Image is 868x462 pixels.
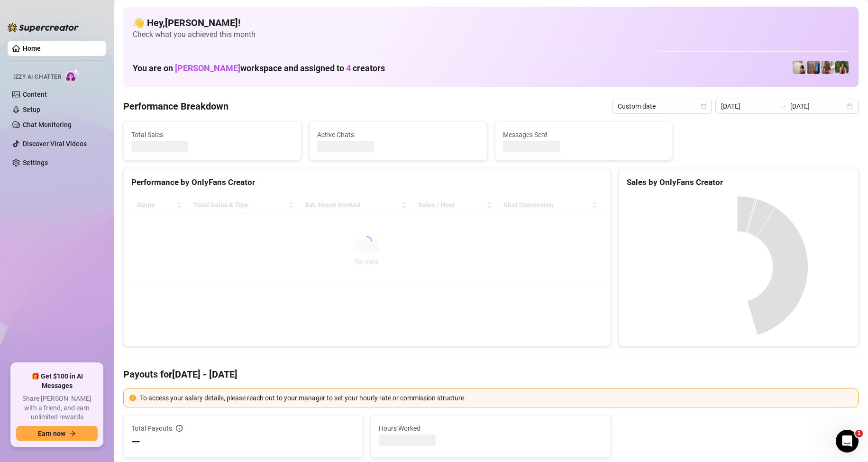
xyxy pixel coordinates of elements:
[790,101,844,111] input: End date
[23,106,40,113] a: Setup
[23,140,87,148] a: Discover Viral Videos
[140,393,852,403] div: To access your salary details, please reach out to your manager to set your hourly rate or commis...
[821,61,834,74] img: Nathaniel
[16,394,98,422] span: Share [PERSON_NAME] with a friend, and earn unlimited rewards
[721,101,775,111] input: Start date
[129,395,136,401] span: exclamation-circle
[131,176,603,189] div: Performance by OnlyFans Creator
[176,425,183,432] span: info-circle
[503,129,665,140] span: Messages Sent
[835,61,849,74] img: Nathaniel
[23,121,72,129] a: Chat Monitoring
[701,103,706,109] span: calendar
[123,368,859,381] h4: Payouts for [DATE] - [DATE]
[23,45,41,52] a: Home
[131,434,140,450] span: —
[69,430,76,437] span: arrow-right
[16,372,98,390] span: 🎁 Get $100 in AI Messages
[175,63,240,73] span: [PERSON_NAME]
[379,423,603,434] span: Hours Worked
[627,176,850,189] div: Sales by OnlyFans Creator
[317,129,479,140] span: Active Chats
[836,430,859,453] iframe: Intercom live chat
[807,61,820,74] img: Wayne
[133,29,849,40] span: Check what you achieved this month
[13,73,61,82] span: Izzy AI Chatter
[793,61,806,74] img: Ralphy
[346,63,351,73] span: 4
[361,235,373,247] span: loading
[16,426,98,441] button: Earn nowarrow-right
[779,102,786,110] span: swap-right
[8,23,79,32] img: logo-BBDzfeDw.svg
[23,91,47,98] a: Content
[38,430,65,437] span: Earn now
[131,129,293,140] span: Total Sales
[779,102,786,110] span: to
[65,69,80,83] img: AI Chatter
[23,159,48,166] a: Settings
[618,99,706,113] span: Custom date
[855,430,863,437] span: 1
[131,423,172,434] span: Total Payouts
[123,100,228,113] h4: Performance Breakdown
[133,63,385,74] h1: You are on workspace and assigned to creators
[133,16,849,29] h4: 👋 Hey, [PERSON_NAME] !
